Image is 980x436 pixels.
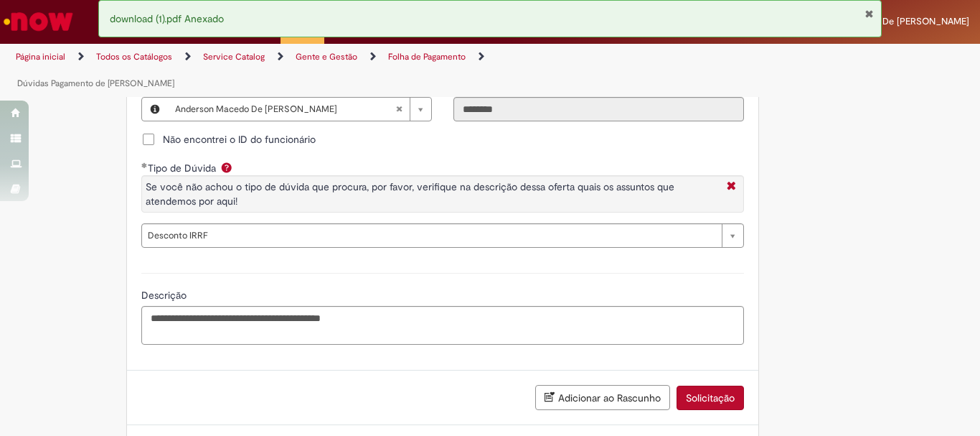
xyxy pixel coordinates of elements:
[677,386,744,410] button: Solicitação
[864,8,874,19] button: Fechar Notificação
[168,98,431,121] a: Anderson Macedo De [PERSON_NAME]Limpar campo Funcionário Afetado
[141,306,744,345] textarea: Descrição
[146,180,674,208] span: Se você não achou o tipo de dúvida que procura, por favor, verifique na descrição dessa oferta qu...
[17,78,174,89] a: Dúvidas Pagamento de [PERSON_NAME]
[110,12,224,25] span: download (1).pdf Anexado
[1,7,75,36] img: ServiceNow
[141,289,189,302] span: Descrição
[16,51,65,62] a: Página inicial
[141,162,148,168] span: Obrigatório Preenchido
[388,51,466,62] a: Folha de Pagamento
[296,51,357,62] a: Gente e Gestão
[203,51,265,62] a: Service Catalog
[453,97,744,121] input: ID do Funcionário Afetado
[535,385,670,410] button: Adicionar ao Rascunho
[148,162,219,175] span: Tipo de Dúvida
[175,98,395,121] span: Anderson Macedo De [PERSON_NAME]
[142,98,168,121] button: Funcionário Afetado, Visualizar este registro Anderson Macedo De Liz
[11,44,643,97] ul: Trilhas de página
[802,15,969,27] span: Anderson Macedo De [PERSON_NAME]
[218,162,235,173] span: Ajuda para Tipo de Dúvida
[388,98,410,121] abbr: Limpar campo Funcionário Afetado
[723,180,740,195] i: Fechar More information Por question_tipo_de_duvida
[163,132,316,147] span: Não encontrei o ID do funcionário
[96,51,172,62] a: Todos os Catálogos
[148,224,715,247] span: Desconto IRRF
